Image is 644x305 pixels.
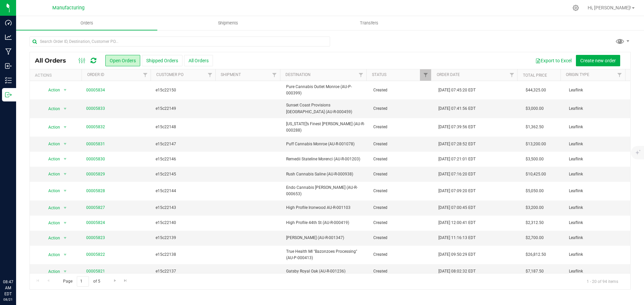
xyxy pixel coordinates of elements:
[61,203,69,213] span: select
[286,235,365,241] span: [PERSON_NAME] (AU-R-001347)
[569,141,626,147] span: Leaflink
[523,73,547,78] a: Total Price
[156,141,213,147] span: e15c22147
[569,156,626,162] span: Leaflink
[526,105,544,112] span: $3,000.00
[526,188,544,194] span: $5,050.00
[526,124,544,130] span: $1,362.50
[105,55,140,66] button: Open Orders
[3,297,13,302] p: 08/21
[373,235,431,241] span: Created
[35,57,73,64] span: All Orders
[7,251,27,272] iframe: Resource center
[526,268,544,275] span: $7,187.50
[86,251,105,258] a: 00005822
[286,220,365,226] span: High Profile 44th St (AU-R-000419)
[86,141,105,147] a: 00005831
[156,171,213,177] span: e15c22145
[286,156,365,162] span: Remedii Stateline Morenci (AU-R-001203)
[286,84,365,96] span: Pure Cannabis Outlet Monroe (AU-P-000399)
[614,69,625,81] a: Filter
[286,121,365,134] span: [US_STATE]’s Finest [PERSON_NAME] (AU-R-000288)
[569,205,626,211] span: Leaflink
[16,16,157,30] a: Orders
[43,186,61,196] span: Action
[373,188,431,194] span: Created
[588,5,631,10] span: Hi, [PERSON_NAME]!
[373,251,431,258] span: Created
[71,20,102,26] span: Orders
[43,169,61,179] span: Action
[35,73,79,78] div: Actions
[61,218,69,228] span: select
[3,279,13,297] p: 08:47 AM EDT
[526,251,546,258] span: $26,812.50
[569,220,626,226] span: Leaflink
[5,63,12,69] inline-svg: Inbound
[569,105,626,112] span: Leaflink
[373,124,431,130] span: Created
[438,87,476,93] span: [DATE] 07:45:20 EDT
[569,268,626,275] span: Leaflink
[86,171,105,177] a: 00005829
[438,171,476,177] span: [DATE] 07:16:20 EDT
[437,72,460,77] a: Order Date
[87,72,104,77] a: Order ID
[86,268,105,275] a: 00005821
[61,154,69,164] span: select
[156,87,213,93] span: e15c22150
[373,156,431,162] span: Created
[286,184,365,197] span: Endo Cannabis [PERSON_NAME] (AU-R-000653)
[438,235,476,241] span: [DATE] 11:16:13 EDT
[526,141,546,147] span: $13,200.00
[5,34,12,41] inline-svg: Analytics
[355,69,366,81] a: Filter
[221,72,241,77] a: Shipment
[438,220,476,226] span: [DATE] 12:00:41 EDT
[373,268,431,275] span: Created
[286,102,365,115] span: Sunset Coast Provisions [GEOGRAPHIC_DATA] (AU-R-000459)
[61,169,69,179] span: select
[438,205,476,211] span: [DATE] 07:00:45 EDT
[526,87,546,93] span: $44,325.00
[581,276,624,286] span: 1 - 20 of 94 items
[157,16,299,30] a: Shipments
[526,156,544,162] span: $3,500.00
[156,105,213,112] span: e15c22149
[61,123,69,132] span: select
[506,69,517,81] a: Filter
[569,251,626,258] span: Leaflink
[86,220,105,226] a: 00005824
[61,233,69,243] span: select
[156,205,213,211] span: e15c22143
[52,5,85,11] span: Manufacturing
[61,139,69,149] span: select
[86,205,105,211] a: 00005827
[526,235,544,241] span: $2,700.00
[43,203,61,213] span: Action
[156,268,213,275] span: e15c22137
[373,105,431,112] span: Created
[438,188,476,194] span: [DATE] 07:09:20 EDT
[5,91,12,98] inline-svg: Outbound
[86,124,105,130] a: 00005832
[5,48,12,55] inline-svg: Manufacturing
[373,87,431,93] span: Created
[209,20,247,26] span: Shipments
[438,268,476,275] span: [DATE] 08:02:32 EDT
[86,156,105,162] a: 00005830
[569,171,626,177] span: Leaflink
[576,55,620,66] button: Create new order
[299,16,440,30] a: Transfers
[61,250,69,259] span: select
[438,156,476,162] span: [DATE] 07:21:01 EDT
[286,268,365,275] span: Gatsby Royal Oak (AU-R-001236)
[61,85,69,95] span: select
[86,105,105,112] a: 00005833
[420,69,431,81] a: Filter
[43,233,61,243] span: Action
[43,123,61,132] span: Action
[580,58,616,63] span: Create new order
[43,139,61,149] span: Action
[572,5,580,11] div: Manage settings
